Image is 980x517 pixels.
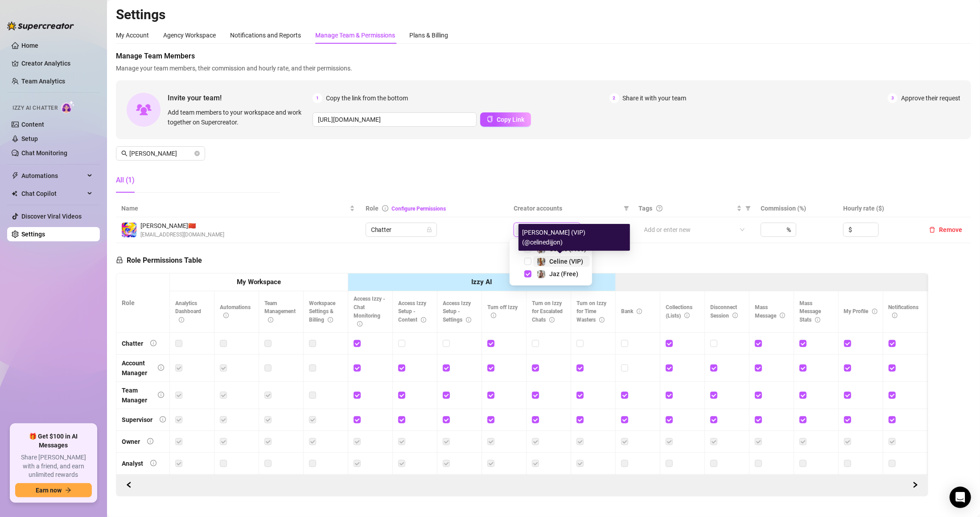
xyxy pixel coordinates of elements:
[122,358,151,378] div: Account Manager
[888,93,898,103] span: 3
[623,93,687,103] span: Share it with your team
[7,21,74,30] img: logo-BBDzfeDw.svg
[264,300,296,323] span: Team Management
[116,256,123,264] span: lock
[892,313,898,318] span: info-circle
[122,385,151,405] div: Team Manager
[116,51,971,62] span: Manage Team Members
[926,224,966,235] button: Remove
[514,203,620,213] span: Creator accounts
[656,205,663,211] span: question-circle
[357,321,362,327] span: info-circle
[889,304,919,319] span: Notifications
[328,317,333,323] span: info-circle
[194,151,200,156] button: close-circle
[168,108,309,127] span: Add team members to your workspace and work together on Supercreator.
[163,30,216,40] div: Agency Workspace
[21,186,85,201] span: Chat Copilot
[147,438,153,444] span: info-circle
[129,149,193,158] input: Search members
[637,309,642,314] span: info-circle
[168,92,313,103] span: Invite your team!
[21,169,85,183] span: Automations
[121,203,348,213] span: Name
[116,63,971,73] span: Manage your team members, their commission and hourly rate, and their permissions.
[491,313,496,318] span: info-circle
[121,150,128,157] span: search
[366,205,379,212] span: Role
[912,482,918,488] span: right
[471,278,492,286] strong: Izzy AI
[354,296,385,327] span: Access Izzy - Chat Monitoring
[908,478,922,492] button: Scroll Backward
[537,258,545,266] img: Celine (VIP)
[755,304,785,319] span: Mass Message
[21,213,82,220] a: Discover Viral Videos
[21,121,44,128] a: Content
[427,227,432,232] span: lock
[639,203,653,213] span: Tags
[15,453,92,480] span: Share [PERSON_NAME] with a friend, and earn unlimited rewards
[61,100,75,113] img: AI Chatter
[487,116,493,122] span: copy
[116,30,149,40] div: My Account
[140,231,224,239] span: [EMAIL_ADDRESS][DOMAIN_NAME]
[21,231,45,238] a: Settings
[116,200,360,217] th: Name
[466,317,471,323] span: info-circle
[684,313,690,318] span: info-circle
[326,93,408,103] span: Copy the link from the bottom
[116,175,135,186] div: All (1)
[140,221,224,231] span: [PERSON_NAME] 🇨🇳
[609,93,619,103] span: 2
[844,308,877,314] span: My Profile
[230,30,301,40] div: Notifications and Reports
[524,270,531,277] span: Select tree node
[122,223,136,237] img: Juna
[150,340,156,346] span: info-circle
[116,273,170,333] th: Role
[122,437,140,447] div: Owner
[315,30,395,40] div: Manage Team & Permissions
[122,459,143,468] div: Analyst
[371,223,432,236] span: Chatter
[12,190,17,197] img: Chat Copilot
[549,258,583,265] span: Celine (VIP)
[838,200,920,217] th: Hourly rate ($)
[549,270,578,277] span: Jaz (Free)
[309,300,335,323] span: Workspace Settings & Billing
[421,317,426,323] span: info-circle
[12,104,58,112] span: Izzy AI Chatter
[799,300,821,323] span: Mass Message Stats
[116,6,971,23] h2: Settings
[21,42,38,49] a: Home
[576,300,606,323] span: Turn on Izzy for Time Wasters
[622,202,631,215] span: filter
[939,226,962,233] span: Remove
[901,93,960,103] span: Approve their request
[15,432,92,450] span: 🎁 Get $100 in AI Messages
[398,300,426,323] span: Access Izzy Setup - Content
[122,478,136,492] button: Scroll Forward
[710,304,738,319] span: Disconnect Session
[122,339,143,348] div: Chatter
[65,487,71,493] span: arrow-right
[158,364,164,371] span: info-circle
[624,206,629,211] span: filter
[744,202,753,215] span: filter
[929,227,935,233] span: delete
[220,304,251,319] span: Automations
[268,317,273,323] span: info-circle
[21,149,67,157] a: Chat Monitoring
[780,313,785,318] span: info-circle
[158,392,164,398] span: info-circle
[116,255,202,266] h5: Role Permissions Table
[392,206,446,212] a: Configure Permissions
[382,205,388,211] span: info-circle
[126,482,132,488] span: left
[12,172,19,179] span: thunderbolt
[524,258,531,265] span: Select tree node
[480,112,531,127] button: Copy Link
[950,487,971,508] div: Open Intercom Messenger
